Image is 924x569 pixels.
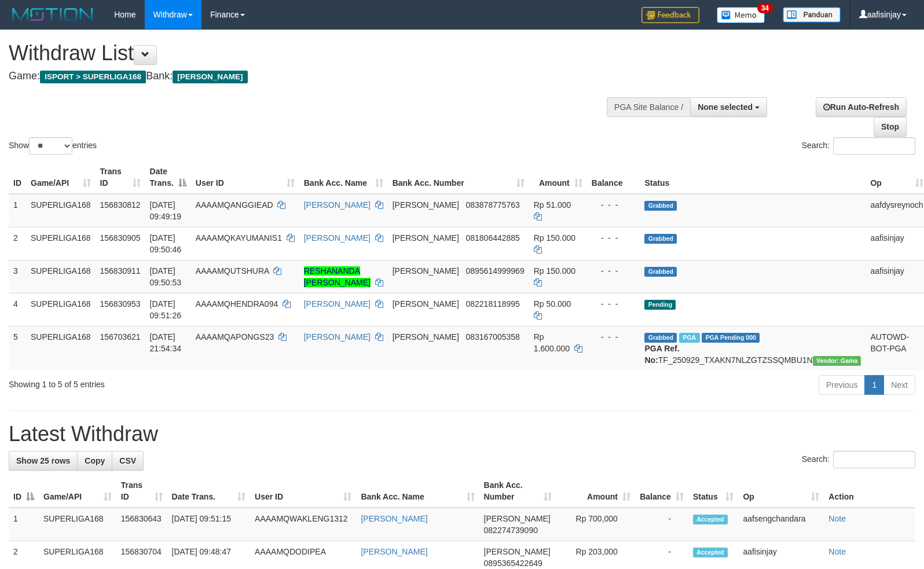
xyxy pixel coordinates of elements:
span: ISPORT > SUPERLIGA168 [40,71,146,83]
div: Showing 1 to 5 of 5 entries [9,374,376,390]
th: Amount: activate to sort column ascending [556,475,635,508]
span: Copy 082274739090 to clipboard [484,526,538,535]
a: Run Auto-Refresh [816,97,907,117]
span: Show 25 rows [16,456,70,465]
td: SUPERLIGA168 [39,508,116,541]
span: [DATE] 09:50:46 [150,233,182,254]
td: 2 [9,227,26,260]
span: 156830953 [100,299,141,309]
th: Status: activate to sort column ascending [688,475,739,508]
a: CSV [112,451,144,471]
td: TF_250929_TXAKN7NLZGTZSSQMBU1N [640,326,866,370]
h1: Latest Withdraw [9,423,915,446]
span: Accepted [693,515,728,524]
span: [PERSON_NAME] [393,299,459,309]
span: AAAAMQAPONGS23 [196,332,274,342]
th: Bank Acc. Number: activate to sort column ascending [479,475,557,508]
label: Show entries [9,137,97,155]
span: Vendor URL: https://trx31.1velocity.biz [813,356,861,366]
img: Feedback.jpg [641,7,699,23]
span: [DATE] 09:49:19 [150,200,182,221]
span: [PERSON_NAME] [393,266,459,276]
th: Op: activate to sort column ascending [738,475,824,508]
span: 156703621 [100,332,141,342]
a: Show 25 rows [9,451,78,471]
th: ID [9,161,26,194]
th: Game/API: activate to sort column ascending [26,161,96,194]
td: 5 [9,326,26,370]
td: 4 [9,293,26,326]
td: SUPERLIGA168 [26,326,96,370]
span: Rp 150.000 [534,233,575,243]
th: Action [824,475,915,508]
span: CSV [119,456,136,465]
a: RESHANANDA [PERSON_NAME] [304,266,371,287]
a: [PERSON_NAME] [304,332,371,342]
span: 156830911 [100,266,141,276]
span: Copy 0895614999969 to clipboard [465,266,524,276]
td: SUPERLIGA168 [26,293,96,326]
img: panduan.png [783,7,841,23]
label: Search: [802,137,915,155]
span: None selected [698,102,753,112]
th: Balance: activate to sort column ascending [635,475,688,508]
th: Game/API: activate to sort column ascending [39,475,116,508]
span: Rp 150.000 [534,266,575,276]
td: 156830643 [116,508,167,541]
td: SUPERLIGA168 [26,260,96,293]
span: [DATE] 09:50:53 [150,266,182,287]
div: - - - [592,232,636,244]
th: Amount: activate to sort column ascending [529,161,587,194]
span: Copy 081806442885 to clipboard [465,233,519,243]
span: [PERSON_NAME] [484,514,551,523]
span: Grabbed [644,234,677,244]
b: PGA Ref. No: [644,344,679,365]
span: [DATE] 09:51:26 [150,299,182,320]
span: Copy 083878775763 to clipboard [465,200,519,210]
div: PGA Site Balance / [607,97,690,117]
span: 156830812 [100,200,141,210]
span: Rp 1.600.000 [534,332,570,353]
td: 1 [9,508,39,541]
span: PGA Pending [702,333,760,343]
span: Copy 0895365422649 to clipboard [484,559,542,568]
th: Trans ID: activate to sort column ascending [116,475,167,508]
td: Rp 700,000 [556,508,635,541]
a: [PERSON_NAME] [304,233,371,243]
span: [PERSON_NAME] [393,233,459,243]
span: Pending [644,300,676,310]
td: 1 [9,194,26,227]
th: Date Trans.: activate to sort column descending [145,161,191,194]
a: Next [883,375,915,395]
h4: Game: Bank: [9,71,604,82]
span: AAAAMQKAYUMANIS1 [196,233,282,243]
span: [DATE] 21:54:34 [150,332,182,353]
a: Stop [874,117,907,137]
span: [PERSON_NAME] [393,332,459,342]
a: Note [828,514,846,523]
div: - - - [592,265,636,277]
input: Search: [833,137,915,155]
span: AAAAMQUTSHURA [196,266,269,276]
button: None selected [690,97,767,117]
span: Marked by aafchhiseyha [679,333,699,343]
span: Copy [85,456,105,465]
a: Copy [77,451,112,471]
span: AAAAMQHENDRA094 [196,299,278,309]
span: Rp 51.000 [534,200,571,210]
img: Button%20Memo.svg [717,7,765,23]
th: Status [640,161,866,194]
a: Previous [819,375,865,395]
span: [PERSON_NAME] [393,200,459,210]
a: 1 [864,375,884,395]
span: AAAAMQANGGIEAD [196,200,273,210]
td: 3 [9,260,26,293]
a: Note [828,547,846,556]
a: [PERSON_NAME] [361,514,427,523]
span: Copy 083167005358 to clipboard [465,332,519,342]
span: [PERSON_NAME] [173,71,247,83]
label: Search: [802,451,915,468]
span: Copy 082218118995 to clipboard [465,299,519,309]
span: 34 [757,3,773,13]
th: ID: activate to sort column descending [9,475,39,508]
